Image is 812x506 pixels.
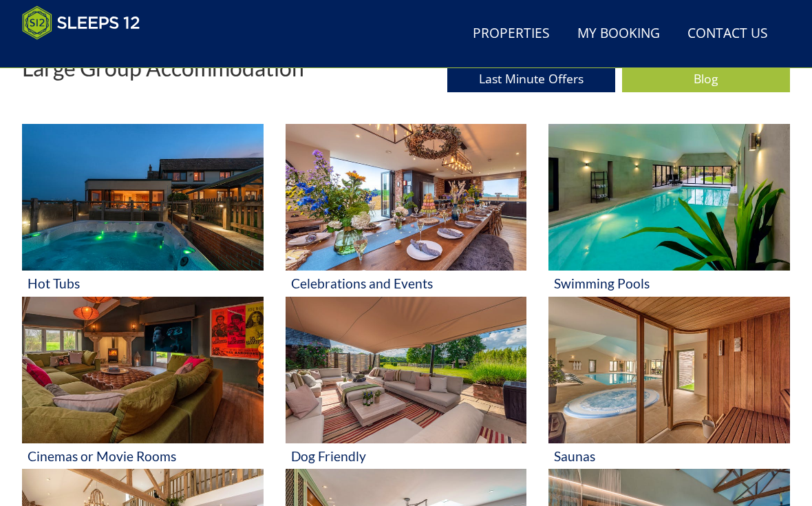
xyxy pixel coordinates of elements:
[467,19,555,50] a: Properties
[28,449,258,463] h3: Cinemas or Movie Rooms
[291,449,522,463] h3: Dog Friendly
[548,297,790,443] img: 'Saunas' - Large Group Accommodation Holiday Ideas
[548,297,790,470] a: 'Saunas' - Large Group Accommodation Holiday Ideas Saunas
[554,449,784,463] h3: Saunas
[22,297,264,443] img: 'Cinemas or Movie Rooms' - Large Group Accommodation Holiday Ideas
[22,56,304,80] p: Large Group Accommodation
[447,65,615,92] a: Last Minute Offers
[291,276,522,291] h3: Celebrations and Events
[286,124,527,297] a: 'Celebrations and Events' - Large Group Accommodation Holiday Ideas Celebrations and Events
[22,124,264,271] img: 'Hot Tubs' - Large Group Accommodation Holiday Ideas
[15,48,160,60] iframe: Customer reviews powered by Trustpilot
[548,124,790,271] img: 'Swimming Pools' - Large Group Accommodation Holiday Ideas
[22,6,140,40] img: Sleeps 12
[572,19,665,50] a: My Booking
[622,65,790,92] a: Blog
[28,276,258,291] h3: Hot Tubs
[286,297,527,470] a: 'Dog Friendly' - Large Group Accommodation Holiday Ideas Dog Friendly
[286,124,527,271] img: 'Celebrations and Events' - Large Group Accommodation Holiday Ideas
[22,124,264,297] a: 'Hot Tubs' - Large Group Accommodation Holiday Ideas Hot Tubs
[554,276,784,291] h3: Swimming Pools
[682,19,773,50] a: Contact Us
[286,297,527,443] img: 'Dog Friendly' - Large Group Accommodation Holiday Ideas
[22,297,264,470] a: 'Cinemas or Movie Rooms' - Large Group Accommodation Holiday Ideas Cinemas or Movie Rooms
[548,124,790,297] a: 'Swimming Pools' - Large Group Accommodation Holiday Ideas Swimming Pools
